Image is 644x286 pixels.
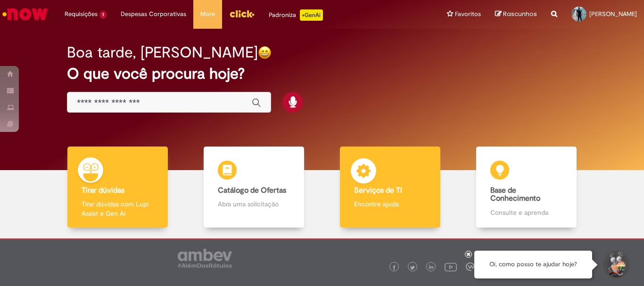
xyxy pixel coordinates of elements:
[178,249,232,268] img: logo_footer_ambev_rotulo_gray.png
[229,7,255,21] img: click_logo_yellow_360x200.png
[490,208,562,217] p: Consulte e aprenda
[322,147,458,228] a: Serviços de TI Encontre ajuda
[67,44,258,61] h2: Boa tarde, [PERSON_NAME]
[474,251,592,278] div: Oi, como posso te ajudar hoje?
[65,9,98,19] span: Requisições
[218,186,286,195] b: Catálogo de Ofertas
[429,265,434,270] img: logo_footer_linkedin.png
[410,265,415,270] img: logo_footer_twitter.png
[258,46,272,59] img: happy-face.png
[503,9,537,18] span: Rascunhos
[392,265,396,270] img: logo_footer_facebook.png
[495,10,537,19] a: Rascunhos
[1,5,50,24] img: ServiceNow
[445,261,457,273] img: logo_footer_youtube.png
[490,186,540,204] b: Base de Conhecimento
[186,147,322,228] a: Catálogo de Ofertas Abra uma solicitação
[589,10,637,18] span: [PERSON_NAME]
[82,186,124,195] b: Tirar dúvidas
[82,199,153,218] p: Tirar dúvidas com Lupi Assist e Gen Ai
[455,9,481,19] span: Favoritos
[458,147,594,228] a: Base de Conhecimento Consulte e aprenda
[269,9,323,21] div: Padroniza
[67,65,577,82] h2: O que você procura hoje?
[121,9,186,19] span: Despesas Corporativas
[50,147,186,228] a: Tirar dúvidas Tirar dúvidas com Lupi Assist e Gen Ai
[354,186,402,195] b: Serviços de TI
[466,262,474,271] img: logo_footer_workplace.png
[99,11,107,19] span: 1
[602,251,630,279] button: Iniciar Conversa de Suporte
[354,199,426,209] p: Encontre ajuda
[218,199,289,209] p: Abra uma solicitação
[200,9,215,19] span: More
[300,9,323,21] p: +GenAi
